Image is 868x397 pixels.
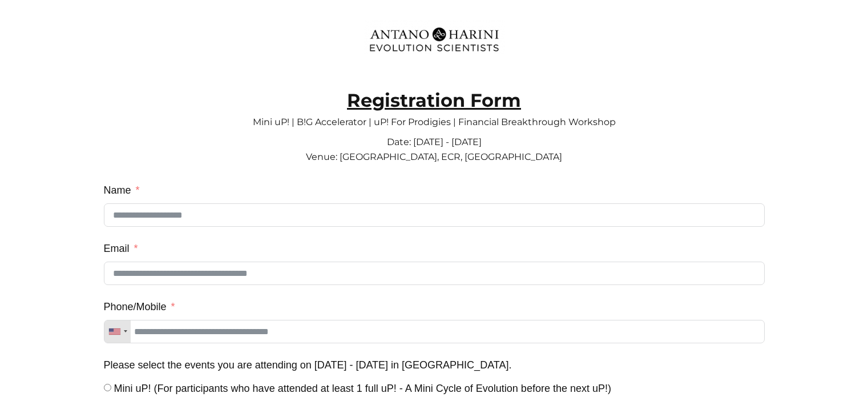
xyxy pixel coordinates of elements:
[104,180,140,200] label: Name
[347,89,521,111] strong: Registration Form
[306,137,562,162] span: Date: [DATE] - [DATE] Venue: [GEOGRAPHIC_DATA], ECR, [GEOGRAPHIC_DATA]
[104,296,175,317] label: Phone/Mobile
[104,238,138,259] label: Email
[104,384,111,391] input: Mini uP! (For participants who have attended at least 1 full uP! - A Mini Cycle of Evolution befo...
[104,108,765,125] p: Mini uP! | B!G Accelerator | uP! For Prodigies | Financial Breakthrough Workshop
[104,355,512,375] label: Please select the events you are attending on 18th - 21st Sep 2025 in Chennai.
[104,320,131,343] div: Telephone country code
[104,262,765,285] input: Email
[364,20,505,59] img: Evolution-Scientist (2)
[114,383,611,394] span: Mini uP! (For participants who have attended at least 1 full uP! - A Mini Cycle of Evolution befo...
[104,320,765,343] input: Phone/Mobile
